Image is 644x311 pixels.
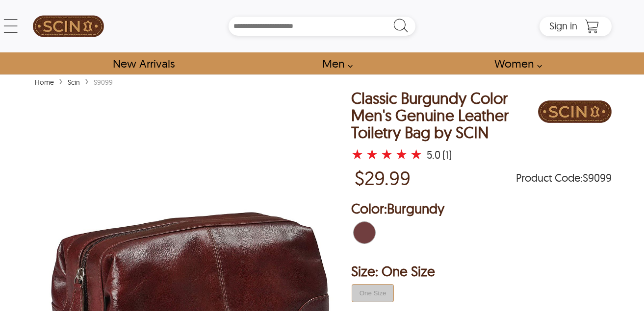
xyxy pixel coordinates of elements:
a: Classic Burgundy Color Men's Genuine Leather Toiletry Bag by SCIN with a 5 Star Rating and 1 Prod... [351,148,425,162]
label: 2 rating [366,149,378,159]
a: Sign in [549,23,577,31]
label: 1 rating [351,149,363,159]
h2: Selected Color: by Burgundy [351,199,612,218]
span: › [59,72,63,89]
p: Price of $29.99 [355,167,411,189]
span: Sign in [549,20,577,32]
a: Shop Women Leather Jackets [483,52,547,74]
div: Brand Logo PDP Image [538,90,612,136]
h2: Selected Filter by Size: One Size [351,262,612,281]
div: S9099 [91,77,115,87]
img: SCIN [33,5,104,48]
a: Scin [65,78,82,87]
label: 3 rating [381,149,393,159]
img: Brand Logo PDP Image [538,90,612,134]
span: Burgundy [387,200,444,217]
a: Home [32,78,56,87]
a: shop men's leather jackets [311,52,358,74]
span: › [85,72,89,89]
div: (1) [442,150,452,160]
label: 4 rating [395,149,408,159]
div: Burgundy [351,219,378,246]
button: false [352,284,394,302]
div: 5.0 [427,150,440,160]
h1: Classic Burgundy Color Men's Genuine Leather Toiletry Bag by SCIN [351,90,539,142]
label: 5 rating [410,149,422,159]
span: Product Code: S9099 [516,173,612,183]
a: Shopping Cart [582,19,602,34]
a: Brand Logo PDP Image [538,90,612,162]
a: SCIN [32,5,105,48]
a: Shop New Arrivals [102,52,185,74]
